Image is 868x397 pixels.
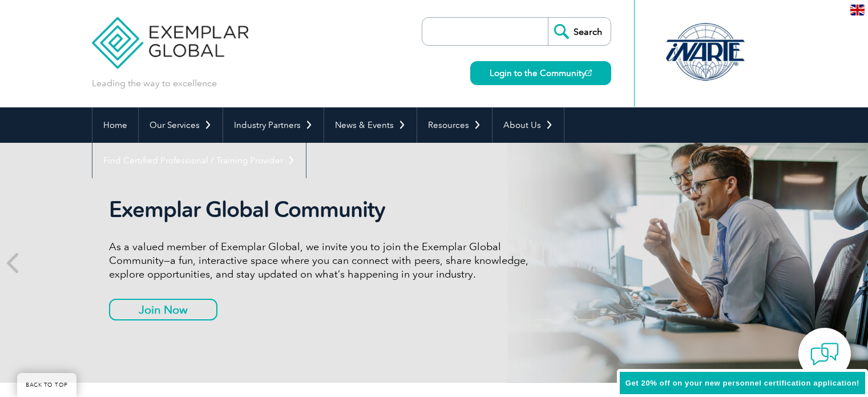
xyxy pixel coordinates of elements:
[625,379,859,387] span: Get 20% off on your new personnel certification application!
[109,240,537,281] p: As a valued member of Exemplar Global, we invite you to join the Exemplar Global Community—a fun,...
[92,107,138,143] a: Home
[109,197,537,223] h2: Exemplar Global Community
[470,61,611,85] a: Login to the Community
[17,373,76,397] a: BACK TO TOP
[139,107,223,143] a: Our Services
[92,143,306,178] a: Find Certified Professional / Training Provider
[109,299,217,320] a: Join Now
[492,107,564,143] a: About Us
[324,107,417,143] a: News & Events
[810,340,839,368] img: contact-chat.png
[92,77,217,90] p: Leading the way to excellence
[417,107,492,143] a: Resources
[548,18,611,45] input: Search
[223,107,324,143] a: Industry Partners
[586,70,592,76] img: open_square.png
[850,5,865,15] img: en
